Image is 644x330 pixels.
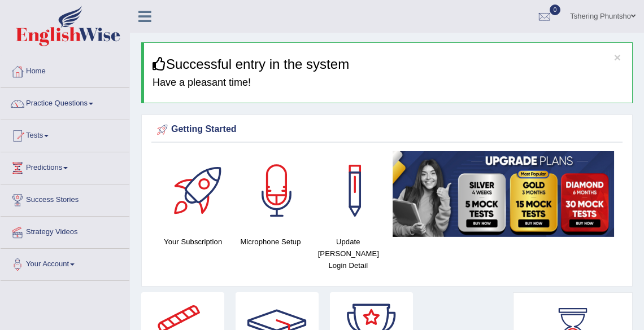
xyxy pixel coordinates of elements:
img: small5.jpg [393,151,614,237]
a: Your Account [1,249,129,277]
h3: Successful entry in the system [153,57,624,72]
h4: Microphone Setup [237,236,303,248]
a: Predictions [1,152,129,181]
a: Practice Questions [1,88,129,116]
h4: Your Subscription [160,236,226,248]
span: 0 [550,5,561,15]
h4: Have a pleasant time! [153,77,624,89]
a: Success Stories [1,184,129,213]
a: Tests [1,120,129,148]
a: Home [1,56,129,84]
div: Getting Started [154,121,620,138]
button: × [614,51,621,63]
a: Strategy Videos [1,217,129,245]
h4: Update [PERSON_NAME] Login Detail [315,236,381,271]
